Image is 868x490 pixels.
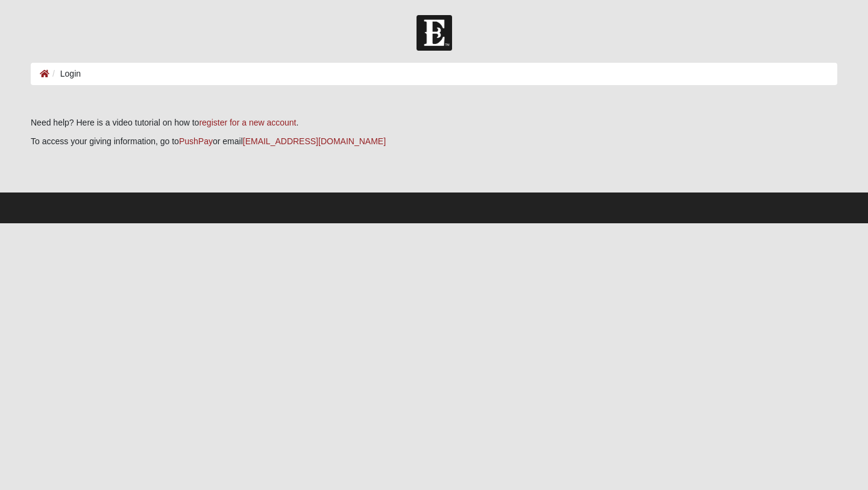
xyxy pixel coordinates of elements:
[179,136,213,146] a: PushPay
[49,68,81,80] li: Login
[31,135,837,148] p: To access your giving information, go to or email
[31,116,837,129] p: Need help? Here is a video tutorial on how to .
[199,118,296,127] a: register for a new account
[417,15,452,51] img: Church of Eleven22 Logo
[243,136,386,146] a: [EMAIL_ADDRESS][DOMAIN_NAME]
